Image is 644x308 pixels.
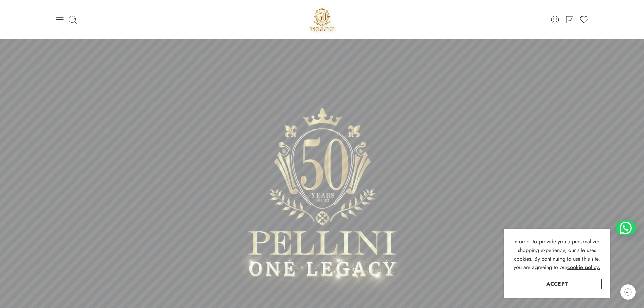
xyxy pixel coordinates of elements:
[513,238,601,271] span: In order to provide you a personalized shopping experience, our site uses cookies. By continuing ...
[565,15,574,24] a: Cart
[308,5,337,34] a: Pellini -
[550,15,560,24] a: Login / Register
[308,5,337,34] img: Pellini
[579,15,589,24] a: Wishlist
[567,263,600,272] a: cookie policy.
[512,279,602,289] a: Accept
